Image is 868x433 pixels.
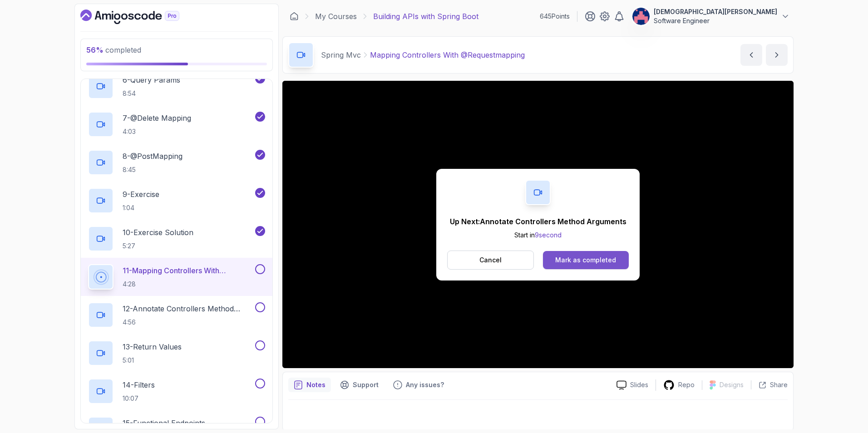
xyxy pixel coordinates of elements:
[123,341,182,352] p: 13 - Return Values
[720,380,744,389] p: Designs
[123,318,253,327] p: 4:56
[315,11,357,22] a: My Courses
[282,81,794,368] iframe: 11 - Mapping Controllers with @RequestMapping
[388,378,449,392] button: Feedback button
[654,16,777,25] p: Software Engineer
[88,150,265,175] button: 8-@PostMapping8:45
[86,45,141,54] span: completed
[123,113,191,123] p: 7 - @Delete Mapping
[80,10,200,24] a: Dashboard
[123,418,205,428] p: 15 - Functional Endpoints
[479,256,502,265] p: Cancel
[654,7,777,16] p: [DEMOGRAPHIC_DATA][PERSON_NAME]
[678,380,695,389] p: Repo
[306,380,325,389] p: Notes
[123,189,159,200] p: 9 - Exercise
[86,45,104,54] span: 56 %
[88,74,265,99] button: 6-Query Params8:54
[123,280,253,289] p: 4:28
[123,356,182,365] p: 5:01
[123,74,180,85] p: 6 - Query Params
[88,264,265,290] button: 11-Mapping Controllers With @Requestmapping4:28
[335,378,384,392] button: Support button
[540,12,570,21] p: 645 Points
[88,379,265,404] button: 14-Filters10:07
[447,251,534,270] button: Cancel
[353,380,379,389] p: Support
[123,151,182,162] p: 8 - @PostMapping
[609,380,656,390] a: Slides
[123,89,180,98] p: 8:54
[751,380,788,389] button: Share
[123,379,155,390] p: 14 - Filters
[535,231,562,239] span: 9 second
[290,12,299,21] a: Dashboard
[88,226,265,251] button: 10-Exercise Solution5:27
[88,302,265,328] button: 12-Annotate Controllers Method Arguments4:56
[88,340,265,366] button: 13-Return Values5:01
[123,127,191,136] p: 4:03
[370,49,525,60] p: Mapping Controllers With @Requestmapping
[656,379,702,391] a: Repo
[123,241,193,251] p: 5:27
[321,49,361,60] p: Spring Mvc
[88,112,265,137] button: 7-@Delete Mapping4:03
[373,11,478,22] p: Building APIs with Spring Boot
[555,256,616,265] div: Mark as completed
[450,231,626,240] p: Start in
[88,188,265,213] button: 9-Exercise1:04
[740,44,762,66] button: previous content
[123,265,253,276] p: 11 - Mapping Controllers With @Requestmapping
[288,378,331,392] button: notes button
[543,251,629,269] button: Mark as completed
[406,380,444,389] p: Any issues?
[123,203,159,212] p: 1:04
[123,227,193,238] p: 10 - Exercise Solution
[123,303,253,314] p: 12 - Annotate Controllers Method Arguments
[632,7,790,25] button: user profile image[DEMOGRAPHIC_DATA][PERSON_NAME]Software Engineer
[632,8,650,25] img: user profile image
[770,380,788,389] p: Share
[630,380,648,389] p: Slides
[450,216,626,227] p: Up Next: Annotate Controllers Method Arguments
[123,394,155,403] p: 10:07
[766,44,788,66] button: next content
[123,165,182,174] p: 8:45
